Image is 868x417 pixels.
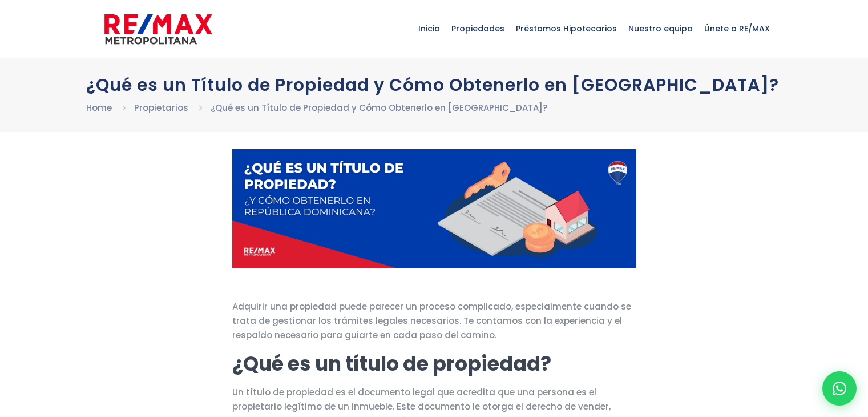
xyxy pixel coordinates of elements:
span: Únete a RE/MAX [699,11,776,46]
strong: ¿Qué es un título de propiedad? [232,350,551,378]
a: Home [86,102,112,114]
p: Adquirir una propiedad puede parecer un proceso complicado, especialmente cuando se trata de gest... [232,299,636,342]
li: ¿Qué es un Título de Propiedad y Cómo Obtenerlo en [GEOGRAPHIC_DATA]? [211,101,547,115]
span: Nuestro equipo [623,11,699,46]
span: Préstamos Hipotecarios [510,11,623,46]
img: remax-metropolitana-logo [104,12,212,46]
h1: ¿Qué es un Título de Propiedad y Cómo Obtenerlo en [GEOGRAPHIC_DATA]? [86,75,782,95]
span: Inicio [413,11,446,46]
a: Propietarios [134,102,188,114]
span: Propiedades [446,11,510,46]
